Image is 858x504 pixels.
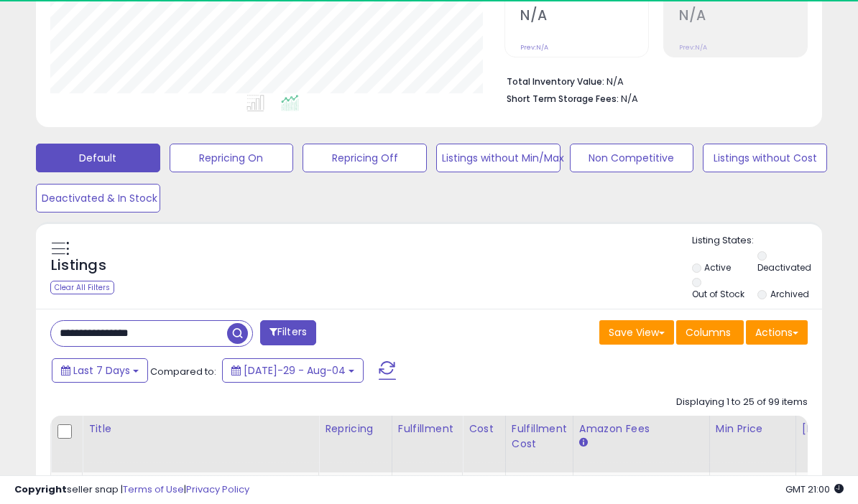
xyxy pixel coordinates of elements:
span: [DATE]-29 - Aug-04 [244,363,346,378]
div: Clear All Filters [50,281,114,294]
a: Privacy Policy [186,482,249,496]
div: seller snap | | [14,483,249,497]
small: Amazon Fees. [579,437,588,449]
div: Min Price [716,421,790,437]
button: Columns [676,320,744,345]
button: [DATE]-29 - Aug-04 [222,358,364,383]
button: Repricing On [170,144,294,172]
button: Filters [260,320,316,345]
div: Amazon Fees [579,421,704,437]
button: Deactivated & In Stock [36,184,160,213]
span: Columns [686,325,731,340]
label: Deactivated [757,261,811,274]
button: Listings without Min/Max [436,144,561,172]
div: Displaying 1 to 25 of 99 items [676,396,808,409]
label: Active [704,261,731,274]
div: Fulfillment [398,421,456,437]
div: Cost [469,421,499,437]
span: 2025-08-12 21:00 GMT [785,482,844,496]
span: Compared to: [150,365,216,378]
label: Archived [770,288,809,300]
div: Repricing [325,421,386,437]
a: Terms of Use [123,482,184,496]
h5: Listings [51,256,106,276]
label: Out of Stock [692,288,744,300]
button: Default [36,144,160,172]
strong: Copyright [14,482,67,496]
span: Last 7 Days [73,363,130,378]
button: Non Competitive [570,144,694,172]
div: Fulfillment Cost [512,421,567,452]
button: Repricing Off [303,144,427,172]
p: Listing States: [692,234,823,248]
div: Title [88,421,313,437]
button: Listings without Cost [703,144,827,172]
button: Last 7 Days [52,358,148,383]
button: Save View [599,320,674,345]
button: Actions [746,320,808,345]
